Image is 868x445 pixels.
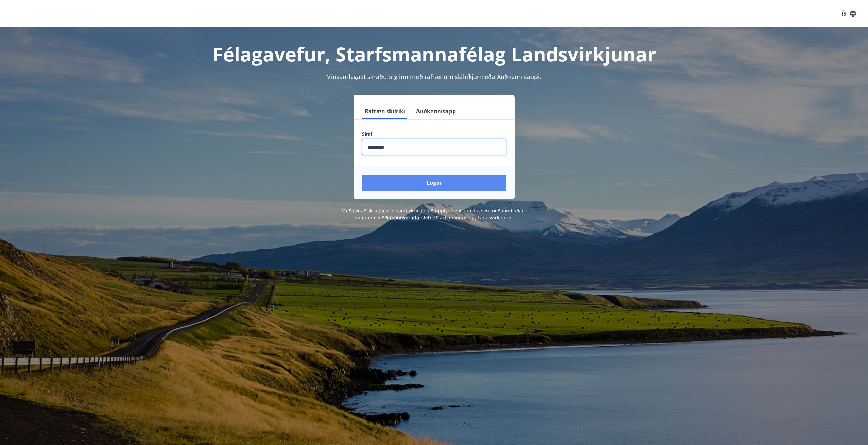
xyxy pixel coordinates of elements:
h1: Félagavefur, Starfsmannafélag Landsvirkjunar [197,41,672,67]
button: Rafræn skilríki [362,103,408,119]
a: Persónuverndarstefna [384,214,436,221]
button: Login [362,175,506,191]
span: Með því að skrá þig inn samþykkir þú að upplýsingar um þig séu meðhöndlaðar í samræmi við Starfsm... [341,207,527,221]
label: Sími [362,131,506,137]
button: ÍS [838,8,860,20]
span: Vinsamlegast skráðu þig inn með rafrænum skilríkjum eða Auðkennisappi. [327,73,541,81]
button: Auðkennisapp [413,103,458,119]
